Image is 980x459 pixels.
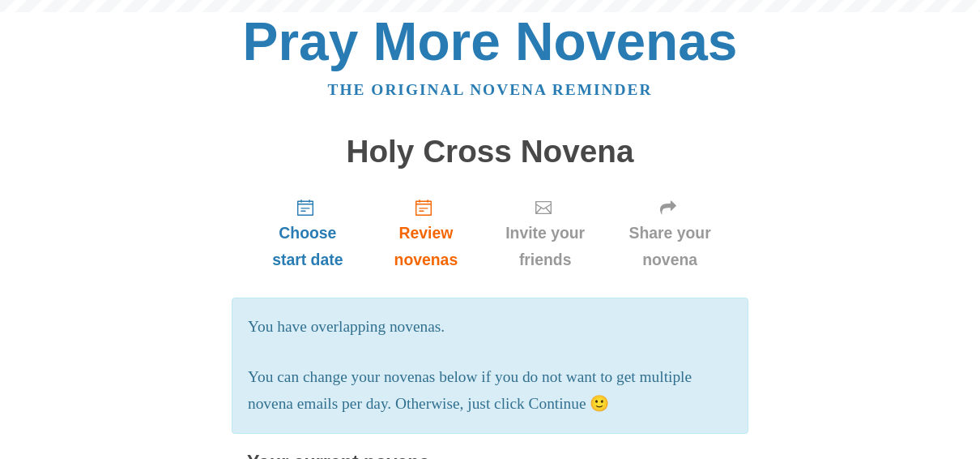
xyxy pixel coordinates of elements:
[623,220,717,273] span: Share your novena
[248,364,732,418] p: You can change your novenas below if you do not want to get multiple novena emails per day. Other...
[607,185,733,281] a: Share your novena
[369,185,484,281] a: Review novenas
[263,220,352,273] span: Choose start date
[248,314,732,341] p: You have overlapping novenas.
[247,135,733,169] h1: Holy Cross Novena
[500,220,590,273] span: Invite your friends
[385,220,467,273] span: Review novenas
[243,11,738,71] a: Pray More Novenas
[484,185,607,281] a: Invite your friends
[328,81,653,98] a: The original novena reminder
[247,185,369,281] a: Choose start date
